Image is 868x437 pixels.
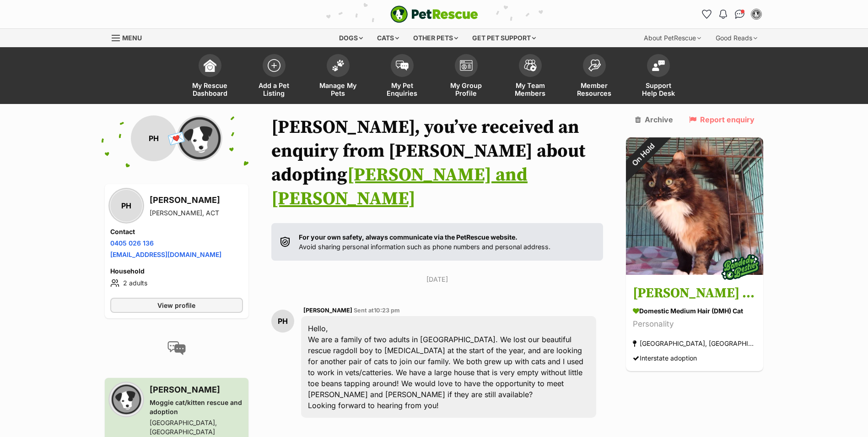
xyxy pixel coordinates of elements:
[110,251,221,258] a: [EMAIL_ADDRESS][DOMAIN_NAME]
[150,398,243,416] div: Moggie cat/kitten rescue and adoption
[122,34,142,42] span: Menu
[110,298,243,313] a: View profile
[110,239,154,247] a: 0405 026 136
[633,338,756,350] div: [GEOGRAPHIC_DATA], [GEOGRAPHIC_DATA]
[638,82,679,97] span: Support Help Desk
[371,29,405,47] div: Cats
[652,60,665,71] img: help-desk-icon-fdf02630f3aa405de69fd3d07c3f3aa587a6932b1a1747fa1d2bba05be0121f9.svg
[382,82,423,97] span: My Pet Enquiries
[303,307,352,314] span: [PERSON_NAME]
[717,245,763,290] img: bonded besties
[733,7,747,22] a: Conversations
[110,267,243,276] h4: Household
[562,49,626,104] a: Member Resources
[299,233,518,241] strong: For your own safety, always communicate via the PetRescue website.
[167,341,186,355] img: conversation-icon-4a6f8262b818ee0b60e3300018af0b2d0b884aa5de6e9bcb8d3d4eeb1a70a7c4.svg
[268,59,280,72] img: add-pet-listing-icon-0afa8454b4691262ce3f59096e99ab1cd57d4a30225e0717b998d2c9b9846f56.svg
[110,227,243,236] h4: Contact
[709,29,764,47] div: Good Reads
[306,49,370,104] a: Manage My Pets
[749,7,764,22] button: My account
[396,60,409,71] img: pet-enquiries-icon-7e3ad2cf08bfb03b45e93fb7055b45f3efa6380592205ae92323e6603595dc1f.svg
[626,49,690,104] a: Support Help Desk
[189,82,231,97] span: My Rescue Dashboard
[390,5,478,23] a: PetRescue
[700,7,764,22] ul: Account quick links
[271,274,604,284] p: [DATE]
[434,49,498,104] a: My Group Profile
[446,82,487,97] span: My Group Profile
[112,29,148,45] a: Menu
[614,125,673,185] div: On Hold
[150,208,220,218] div: [PERSON_NAME], ACT
[588,59,601,71] img: member-resources-icon-8e73f808a243e03378d46382f2149f9095a855e16c252ad45f914b54edf8863c.svg
[390,5,478,23] img: logo-e224e6f780fb5917bec1dbf3a21bbac754714ae5b6737aabdf751b685950b380.svg
[131,115,177,161] div: PH
[299,232,550,252] p: Avoid sharing personal information such as phone numbers and personal address.
[110,190,142,222] div: PH
[498,49,562,104] a: My Team Members
[635,115,673,124] a: Archive
[524,60,537,71] img: team-members-icon-5396bd8760b3fe7c0b43da4ab00e1e3bb1a5d9ba89233759b79545d2d3fc5d0d.svg
[110,278,243,289] li: 2 adults
[301,316,597,418] div: Hello, We are a family of two adults in [GEOGRAPHIC_DATA]. We lost our beautiful rescue ragdoll b...
[253,82,295,97] span: Add a Pet Listing
[466,29,542,47] div: Get pet support
[633,306,756,316] div: Domestic Medium Hair (DMH) Cat
[271,115,604,211] h1: [PERSON_NAME], you’ve received an enquiry from [PERSON_NAME] about adopting
[574,82,615,97] span: Member Resources
[719,10,727,19] img: notifications-46538b983faf8c2785f20acdc204bb7945ddae34d4c08c2a6579f10ce5e182be.svg
[637,29,707,47] div: About PetRescue
[752,10,761,19] img: Joanne Macey profile pic
[318,82,359,97] span: Manage My Pets
[633,352,697,365] div: Interstate adoption
[178,49,242,104] a: My Rescue Dashboard
[700,7,714,22] a: Favourites
[633,284,756,304] h3: [PERSON_NAME] and [PERSON_NAME]
[354,307,400,314] span: Sent at
[150,194,220,207] h3: [PERSON_NAME]
[626,268,763,277] a: On Hold
[370,49,434,104] a: My Pet Enquiries
[407,29,464,47] div: Other pets
[242,49,306,104] a: Add a Pet Listing
[177,115,222,161] img: Moggie cat/kitten rescue and adoption profile pic
[735,10,744,19] img: chat-41dd97257d64d25036548639549fe6c8038ab92f7586957e7f3b1b290dea8141.svg
[460,60,473,71] img: group-profile-icon-3fa3cf56718a62981997c0bc7e787c4b2cf8bcc04b72c1350f741eb67cf2f40e.svg
[716,7,731,22] button: Notifications
[150,383,243,396] h3: [PERSON_NAME]
[150,418,243,437] div: [GEOGRAPHIC_DATA], [GEOGRAPHIC_DATA]
[626,137,763,275] img: Hazel and Hannah
[271,164,528,210] a: [PERSON_NAME] and [PERSON_NAME]
[689,115,755,124] a: Report enquiry
[204,59,216,72] img: dashboard-icon-eb2f2d2d3e046f16d808141f083e7271f6b2e854fb5c12c21221c1fb7104beca.svg
[510,82,551,97] span: My Team Members
[166,129,187,148] span: 💌
[626,277,763,371] a: [PERSON_NAME] and [PERSON_NAME] Domestic Medium Hair (DMH) Cat Personality [GEOGRAPHIC_DATA], [GE...
[374,307,400,314] span: 10:23 pm
[157,300,195,310] span: View profile
[271,310,294,333] div: PH
[332,60,345,71] img: manage-my-pets-icon-02211641906a0b7f246fdf0571729dbe1e7629f14944591b6c1af311fb30b64b.svg
[110,383,142,415] img: Moggie cat/kitten rescue and adoption profile pic
[633,318,756,331] div: Personality
[333,29,369,47] div: Dogs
